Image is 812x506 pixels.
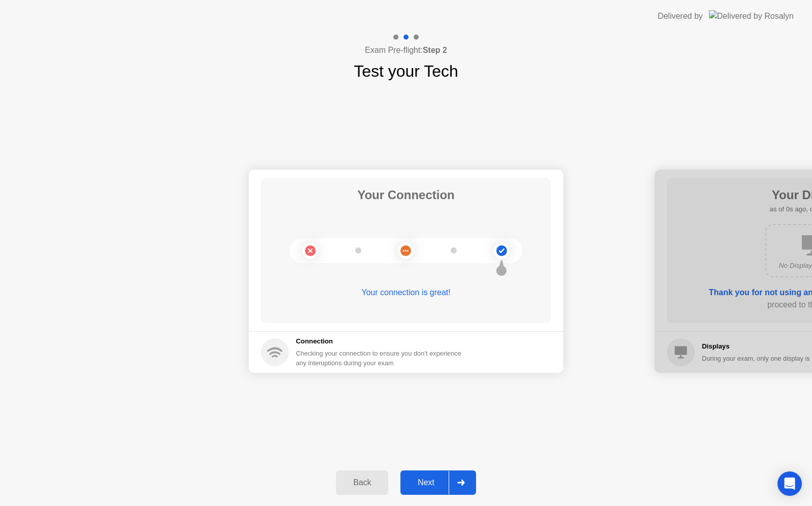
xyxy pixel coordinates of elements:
[336,470,388,495] button: Back
[709,10,794,22] img: Delivered by Rosalyn
[777,471,802,496] div: Open Intercom Messenger
[357,186,455,204] h1: Your Connection
[296,336,467,346] h5: Connection
[403,478,449,487] div: Next
[339,478,385,487] div: Back
[658,10,703,22] div: Delivered by
[365,44,447,56] h4: Exam Pre-flight:
[423,46,447,54] b: Step 2
[296,349,467,368] div: Checking your connection to ensure you don’t experience any interuptions during your exam
[261,287,551,299] div: Your connection is great!
[400,470,476,495] button: Next
[354,59,458,83] h1: Test your Tech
